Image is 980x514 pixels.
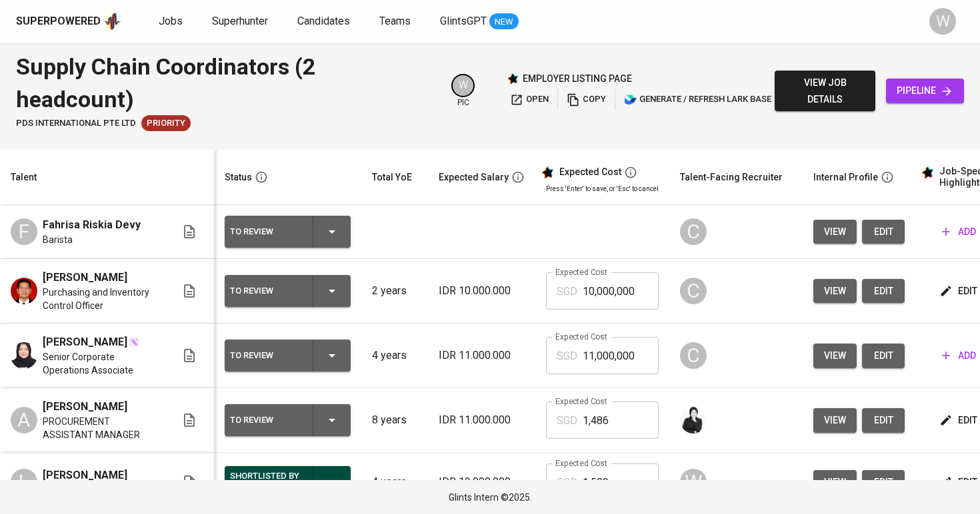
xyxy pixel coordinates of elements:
span: edit [873,224,894,240]
span: add [942,348,976,364]
span: view [824,412,846,429]
p: SGD [557,348,577,364]
p: SGD [557,413,577,429]
button: view [813,279,857,304]
img: medwi@glints.com [680,407,707,433]
div: pic [451,74,475,109]
div: Status [225,169,252,186]
div: Superpowered [16,14,101,29]
button: To Review [225,216,351,248]
div: F [11,218,37,245]
div: Expected Cost [559,166,621,178]
span: Jobs [159,15,183,27]
div: To Review [230,411,302,429]
p: Press 'Enter' to save, or 'Esc' to cancel [546,184,659,194]
p: 4 years [372,474,417,490]
p: 8 years [372,412,417,428]
div: Internal Profile [813,169,878,186]
p: 4 years [372,348,417,364]
span: Senior Corporate Operations Associate [43,350,160,377]
span: Superhunter [212,15,268,27]
a: Candidates [297,13,353,30]
div: W [929,8,956,35]
span: Barista [43,233,73,246]
button: To Review [225,340,351,372]
button: To Review [225,404,351,436]
img: glints_star.svg [921,166,934,179]
img: lark [624,93,637,107]
span: view [824,474,846,491]
div: To Review [230,282,302,300]
img: Novia Zahari [11,342,37,369]
span: open [510,92,549,107]
div: W [451,74,475,97]
div: Talent [11,169,37,186]
a: Superhunter [212,13,271,30]
img: Rian Ananda [11,278,37,304]
a: edit [862,408,905,433]
span: [PERSON_NAME] [43,334,127,350]
span: copy [567,92,606,107]
div: C [680,342,707,369]
button: view [813,220,857,244]
div: To Review [230,347,302,364]
span: [PERSON_NAME] [43,467,127,483]
span: edit [873,474,894,491]
button: view [813,470,857,495]
img: magic_wand.svg [129,337,139,348]
span: view [824,348,846,364]
div: Talent-Facing Recruiter [680,169,783,186]
span: edit [873,412,894,429]
span: pipeline [897,83,953,99]
button: To Review [225,275,351,307]
a: Teams [379,13,413,30]
p: IDR 12.000.000 [439,474,525,490]
p: employer listing page [523,72,632,85]
div: Supply Chain Coordinators (2 headcount) [16,51,435,115]
div: C [680,218,707,245]
button: open [507,89,552,110]
div: A [11,407,37,433]
p: IDR 10.000.000 [439,283,525,299]
img: app logo [103,11,121,31]
span: Teams [379,15,411,27]
div: L [11,469,37,495]
button: copy [563,89,609,110]
span: edit [873,283,894,300]
span: edit [942,283,977,300]
span: NEW [489,15,519,29]
button: edit [862,470,905,495]
div: W [680,469,707,495]
span: edit [942,412,977,429]
span: edit [942,474,977,491]
button: view [813,344,857,368]
a: Jobs [159,13,185,30]
span: Fahrisa Riskia Devy [43,217,141,233]
p: IDR 11.000.000 [439,348,525,364]
span: generate / refresh lark base [624,92,771,107]
button: edit [862,220,905,244]
span: edit [873,348,894,364]
p: 2 years [372,283,417,299]
button: view [813,408,857,433]
img: glints_star.svg [541,166,554,179]
span: Purchasing and Inventory Control Officer [43,286,160,312]
a: GlintsGPT NEW [440,13,519,30]
button: edit [862,344,905,368]
span: PDS International Pte Ltd [16,117,136,130]
div: Total YoE [372,169,412,186]
span: GlintsGPT [440,15,487,27]
span: view job details [785,75,865,107]
span: [PERSON_NAME] [43,270,127,286]
button: view job details [775,71,875,111]
button: Shortlisted by Employer [225,466,351,498]
p: IDR 11.000.000 [439,412,525,428]
div: Expected Salary [439,169,509,186]
button: edit [862,279,905,304]
a: Superpoweredapp logo [16,11,121,31]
